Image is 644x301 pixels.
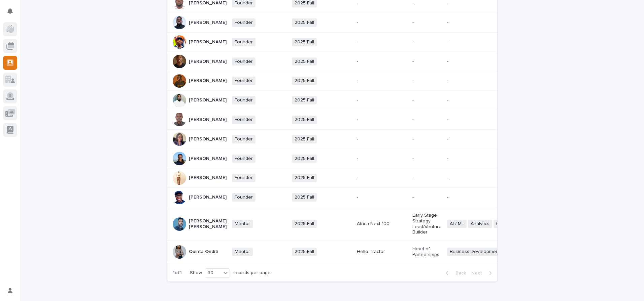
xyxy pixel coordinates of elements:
span: Founder [232,116,256,124]
span: Founder [232,135,256,143]
p: - [412,117,442,123]
tr: [PERSON_NAME]Founder2025 Fall---[EMAIL_ADDRESS][DOMAIN_NAME] [167,13,626,32]
p: - [447,59,565,64]
p: [PERSON_NAME] [PERSON_NAME] [189,218,227,230]
p: - [357,39,407,45]
p: - [412,195,442,200]
span: 2025 Fall [292,57,317,66]
span: Founder [232,174,256,182]
span: Mentor [232,248,253,256]
p: - [412,156,442,162]
span: 2025 Fall [292,248,317,256]
span: Big Data [494,220,517,228]
span: 2025 Fall [292,116,317,124]
tr: [PERSON_NAME]Founder2025 Fall---[EMAIL_ADDRESS][DOMAIN_NAME] [167,168,626,188]
p: records per page [233,270,271,276]
p: Head of Partnerships [412,246,442,258]
p: - [447,39,565,45]
p: - [412,136,442,142]
tr: [PERSON_NAME]Founder2025 Fall---[PERSON_NAME][EMAIL_ADDRESS][PERSON_NAME][DOMAIN_NAME] [167,52,626,71]
p: - [412,97,442,103]
span: 2025 Fall [292,193,317,202]
p: - [357,156,407,162]
p: - [447,20,565,26]
span: 2025 Fall [292,220,317,228]
p: - [447,117,565,123]
p: - [412,175,442,181]
p: - [447,0,565,6]
tr: [PERSON_NAME]Founder2025 Fall---[EMAIL_ADDRESS][DOMAIN_NAME] [167,188,626,207]
p: - [357,59,407,64]
span: Founder [232,38,256,46]
span: Business Development [447,248,503,256]
span: 2025 Fall [292,77,317,85]
p: - [412,0,442,6]
span: 2025 Fall [292,174,317,182]
tr: [PERSON_NAME]Founder2025 Fall---[PERSON_NAME][EMAIL_ADDRESS][DOMAIN_NAME] [167,149,626,168]
span: Founder [232,155,256,163]
button: Back [440,270,469,276]
span: 2025 Fall [292,38,317,46]
p: - [412,20,442,26]
p: - [412,39,442,45]
p: [PERSON_NAME] [189,59,227,64]
p: - [447,136,565,142]
p: Hello Tractor [357,249,407,255]
span: Back [451,271,466,275]
div: Notifications [8,8,17,19]
p: - [357,78,407,84]
tr: [PERSON_NAME]Founder2025 Fall---[EMAIL_ADDRESS][DOMAIN_NAME] [167,129,626,149]
span: Founder [232,57,256,66]
p: - [357,97,407,103]
p: Show [190,270,202,276]
p: - [447,78,565,84]
span: Analytics [468,220,492,228]
p: - [357,136,407,142]
button: Notifications [3,4,17,18]
span: 2025 Fall [292,155,317,163]
tr: [PERSON_NAME]Founder2025 Fall---[EMAIL_ADDRESS][DOMAIN_NAME] [167,110,626,129]
span: 2025 Fall [292,135,317,143]
button: Next [469,270,497,276]
p: Africa Next 100 [357,221,407,227]
p: - [447,97,565,103]
p: - [447,195,565,200]
p: - [357,117,407,123]
span: Founder [232,193,256,202]
p: [PERSON_NAME] [189,175,227,181]
tr: [PERSON_NAME] [PERSON_NAME]Mentor2025 FallAfrica Next 100Early Stage Strategy Lead/Venture Builde... [167,207,626,241]
span: Founder [232,77,256,85]
p: 1 of 1 [167,265,187,281]
p: Quinta Onditi [189,249,218,255]
p: [PERSON_NAME] [189,136,227,142]
p: Early Stage Strategy Lead/Venture Builder [412,213,442,235]
p: [PERSON_NAME] [189,195,227,200]
span: 2025 Fall [292,96,317,104]
span: AI / ML [447,220,467,228]
p: [PERSON_NAME] [189,78,227,84]
p: [PERSON_NAME] [189,156,227,162]
p: [PERSON_NAME] [189,97,227,103]
tr: [PERSON_NAME]Founder2025 Fall---[PERSON_NAME][EMAIL_ADDRESS][DOMAIN_NAME] [167,32,626,52]
span: Mentor [232,220,253,228]
div: 30 [205,269,221,276]
p: [PERSON_NAME] [189,117,227,123]
p: - [412,78,442,84]
p: [PERSON_NAME] [189,0,227,6]
p: - [357,0,407,6]
p: - [412,59,442,64]
p: [PERSON_NAME] [189,39,227,45]
p: - [447,156,565,162]
tr: [PERSON_NAME]Founder2025 Fall---[EMAIL_ADDRESS][DOMAIN_NAME] [167,91,626,110]
p: - [357,20,407,26]
p: - [447,175,565,181]
p: [PERSON_NAME] [189,20,227,26]
tr: [PERSON_NAME]Founder2025 Fall---[EMAIL_ADDRESS][DOMAIN_NAME] [167,71,626,91]
p: - [357,195,407,200]
span: Founder [232,18,256,27]
tr: Quinta OnditiMentor2025 FallHello TractorHead of PartnershipsBusiness DevelopmentFintechPartnersh... [167,241,626,263]
span: 2025 Fall [292,18,317,27]
p: - [357,175,407,181]
span: Founder [232,96,256,104]
span: Next [471,271,486,275]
